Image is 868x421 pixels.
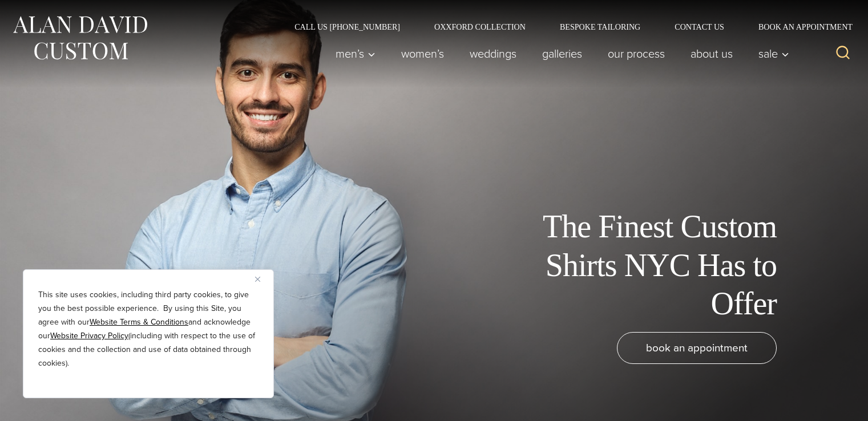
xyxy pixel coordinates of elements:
p: This site uses cookies, including third party cookies, to give you the best possible experience. ... [38,288,259,370]
nav: Secondary Navigation [277,23,857,31]
a: weddings [457,42,530,65]
a: book an appointment [617,332,777,364]
img: Close [255,277,260,282]
a: Call Us [PHONE_NUMBER] [277,23,417,31]
a: Galleries [530,42,595,65]
a: Contact Us [657,23,741,31]
img: Alan David Custom [11,13,148,63]
h1: The Finest Custom Shirts NYC Has to Offer [520,208,777,323]
a: About Us [678,42,746,65]
span: Men’s [336,48,376,59]
button: Close [255,272,269,286]
a: Book an Appointment [741,23,857,31]
a: Our Process [595,42,678,65]
button: View Search Form [829,40,857,67]
a: Oxxford Collection [417,23,543,31]
a: Bespoke Tailoring [543,23,657,31]
nav: Primary Navigation [323,42,796,65]
span: book an appointment [646,339,748,356]
a: Women’s [389,42,457,65]
span: Sale [758,48,789,59]
a: Website Terms & Conditions [90,316,188,328]
a: Website Privacy Policy [50,330,128,342]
